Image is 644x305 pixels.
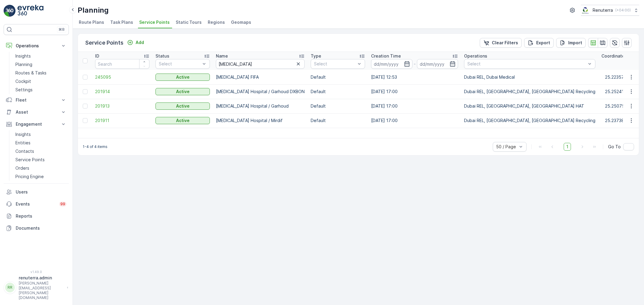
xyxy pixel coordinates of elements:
div: Toggle Row Selected [83,104,88,108]
p: Documents [16,225,66,231]
a: Cockpit [13,77,69,86]
p: Import [568,40,582,46]
td: [DATE] 17:00 [368,113,461,128]
span: Go To [608,144,621,150]
a: Documents [4,222,69,234]
button: Import [556,38,586,48]
p: ID [95,53,99,59]
p: Type [311,53,321,59]
span: Geomaps [231,19,251,25]
td: [MEDICAL_DATA] FIFA [213,70,308,84]
td: [MEDICAL_DATA] Hospital / Mirdif [213,113,308,128]
input: dd/mm/yyyy [417,59,458,69]
p: ⌘B [59,27,65,32]
p: Clear Filters [492,40,518,46]
p: Planning [78,5,109,15]
p: Export [536,40,550,46]
p: Status [155,53,169,59]
a: 201913 [95,103,149,109]
a: Reports [4,210,69,222]
input: Search [95,59,149,69]
button: Clear Filters [480,38,522,48]
button: Active [155,117,210,124]
p: Asset [16,109,57,115]
p: Routes & Tasks [15,70,46,76]
td: [MEDICAL_DATA] Hospital / Garhoud DXBON [213,84,308,99]
td: Default [308,84,368,99]
button: RRrenuterra.admin[PERSON_NAME][EMAIL_ADDRESS][PERSON_NAME][DOMAIN_NAME] [4,275,69,300]
span: v 1.49.0 [4,270,69,274]
a: Planning [13,60,69,69]
a: Contacts [13,147,69,156]
p: Insights [15,53,31,59]
td: [DATE] 12:53 [368,70,461,84]
a: 245095 [95,74,149,80]
td: Default [308,70,368,84]
p: Active [176,74,190,80]
img: logo_light-DOdMpM7g.png [18,5,43,17]
a: Users [4,186,69,198]
p: Name [216,53,228,59]
p: Engagement [16,121,57,127]
p: ( +04:00 ) [615,8,631,13]
p: Coordinates [601,53,627,59]
a: Orders [13,164,69,172]
a: Pricing Engine [13,172,69,181]
p: Cockpit [15,78,31,84]
input: Search [216,59,305,69]
p: Users [16,189,66,195]
p: - [414,60,416,68]
button: Active [155,74,210,81]
span: Regions [208,19,225,25]
div: Toggle Row Selected [83,75,88,80]
td: [MEDICAL_DATA] Hospital / Garhoud [213,99,308,113]
a: Insights [13,52,69,60]
td: Dubai REL, [GEOGRAPHIC_DATA], [GEOGRAPHIC_DATA] HAT [461,99,598,113]
td: [DATE] 17:00 [368,84,461,99]
p: Renuterra [593,7,613,13]
td: Dubai REL, Dubai Medical [461,70,598,84]
button: Asset [4,106,69,118]
div: RR [5,283,15,292]
td: Dubai REL, [GEOGRAPHIC_DATA], [GEOGRAPHIC_DATA] Recycling [461,113,598,128]
p: Pricing Engine [15,174,44,180]
a: Entities [13,139,69,147]
p: Contacts [15,148,34,154]
button: Operations [4,40,69,52]
a: 201914 [95,89,149,95]
p: Select [159,61,200,67]
button: Active [155,102,210,110]
button: Renuterra(+04:00) [581,5,639,16]
img: logo [4,5,16,17]
a: Events99 [4,198,69,210]
p: [PERSON_NAME][EMAIL_ADDRESS][PERSON_NAME][DOMAIN_NAME] [19,281,64,300]
td: Default [308,113,368,128]
p: Reports [16,213,66,219]
p: Add [136,39,144,46]
div: Toggle Row Selected [83,118,88,123]
td: [DATE] 17:00 [368,99,461,113]
span: Service Points [139,19,170,25]
p: Insights [15,131,31,137]
p: Service Points [15,157,45,163]
p: 99 [60,202,65,206]
p: Fleet [16,97,57,103]
span: Task Plans [110,19,133,25]
a: Routes & Tasks [13,69,69,77]
span: Route Plans [79,19,104,25]
div: Toggle Row Selected [83,89,88,94]
p: Operations [16,43,57,49]
button: Fleet [4,94,69,106]
p: Select [467,61,586,67]
a: 201911 [95,118,149,124]
button: Active [155,88,210,95]
p: Active [176,103,190,109]
span: 1 [564,143,571,151]
span: Static Tours [176,19,202,25]
button: Add [125,39,146,46]
p: Active [176,118,190,124]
